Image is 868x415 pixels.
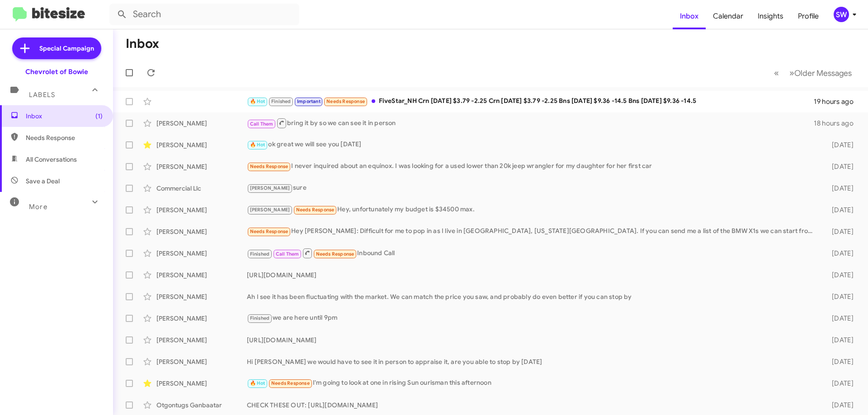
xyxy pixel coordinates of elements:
div: [DATE] [817,162,861,171]
span: (1) [95,112,103,121]
span: Older Messages [794,68,852,78]
div: [PERSON_NAME] [156,227,247,236]
div: Otgontugs Ganbaatar [156,401,247,410]
div: ok great we will see you [DATE] [247,140,817,150]
div: [PERSON_NAME] [156,357,247,366]
span: Finished [250,315,270,321]
div: [DATE] [817,205,861,214]
div: [PERSON_NAME] [156,140,247,149]
div: SW [834,7,849,22]
span: Needs Response [26,133,103,142]
div: Chevrolet of Bowie [25,67,88,76]
a: Special Campaign [12,37,101,59]
span: [PERSON_NAME] [250,185,290,191]
div: [PERSON_NAME] [156,292,247,301]
span: Save a Deal [26,177,60,186]
span: Needs Response [316,251,354,257]
div: 18 hours ago [814,119,861,128]
span: 🔥 Hot [250,98,265,104]
div: bring it by so we can see it in person [247,117,814,129]
div: Hey, unfortunately my budget is $34500 max. [247,205,817,215]
div: Hi [PERSON_NAME] we would have to see it in person to appraise it, are you able to stop by [DATE] [247,357,817,366]
a: Calendar [706,3,750,29]
button: Next [784,64,857,82]
div: I'm going to look at one in rising Sun ourisman this afternoon [247,378,817,388]
div: [DATE] [817,379,861,388]
div: [DATE] [817,270,861,280]
div: [PERSON_NAME] [156,379,247,388]
div: we are here until 9pm [247,313,817,323]
div: [PERSON_NAME] [156,249,247,258]
div: [DATE] [817,401,861,410]
span: All Conversations [26,155,77,164]
span: Needs Response [296,207,335,213]
span: Call Them [250,121,274,127]
div: [PERSON_NAME] [156,270,247,280]
button: Previous [769,64,784,82]
div: [DATE] [817,249,861,258]
div: Inbound Call [247,247,817,259]
span: [PERSON_NAME] [250,207,290,213]
div: [DATE] [817,357,861,366]
div: FiveStar_NH Crn [DATE] $3.79 -2.25 Crn [DATE] $3.79 -2.25 Bns [DATE] $9.36 -14.5 Bns [DATE] $9.36... [247,96,814,107]
span: Finished [271,98,291,104]
span: 🔥 Hot [250,142,265,148]
h1: Inbox [126,37,159,51]
input: Search [109,4,299,25]
span: More [29,203,47,211]
div: sure [247,183,817,193]
span: Needs Response [250,163,288,169]
div: [PERSON_NAME] [156,119,247,128]
div: [PERSON_NAME] [156,336,247,345]
div: [DATE] [817,184,861,193]
div: [DATE] [817,227,861,236]
a: Profile [791,3,826,29]
div: CHECK THESE OUT: [URL][DOMAIN_NAME] [247,401,817,410]
div: [PERSON_NAME] [156,162,247,171]
div: I never inquired about an equinox. I was looking for a used lower than 20k jeep wrangler for my d... [247,161,817,172]
span: » [789,67,794,79]
span: Needs Response [271,380,310,386]
div: [URL][DOMAIN_NAME] [247,270,817,280]
div: [PERSON_NAME] [156,205,247,214]
div: 19 hours ago [814,97,861,106]
div: [DATE] [817,292,861,301]
div: [PERSON_NAME] [156,314,247,323]
span: Call Them [276,251,299,257]
div: Hey [PERSON_NAME]: Difficult for me to pop in as I live in [GEOGRAPHIC_DATA], [US_STATE][GEOGRAPH... [247,226,817,237]
a: Insights [750,3,791,29]
span: 🔥 Hot [250,380,265,386]
span: Labels [29,91,55,99]
span: Inbox [26,112,103,121]
span: Needs Response [250,228,288,234]
div: Ah I see it has been fluctuating with the market. We can match the price you saw, and probably do... [247,292,817,301]
span: Finished [250,251,270,257]
button: SW [826,7,858,22]
span: Important [297,98,321,104]
span: « [774,67,779,79]
div: Commercial Llc [156,184,247,193]
div: [DATE] [817,336,861,345]
div: [URL][DOMAIN_NAME] [247,336,817,345]
span: Needs Response [326,98,365,104]
div: [DATE] [817,314,861,323]
nav: Page navigation example [769,64,857,82]
span: Special Campaign [39,44,94,53]
a: Inbox [673,3,706,29]
div: [DATE] [817,140,861,149]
